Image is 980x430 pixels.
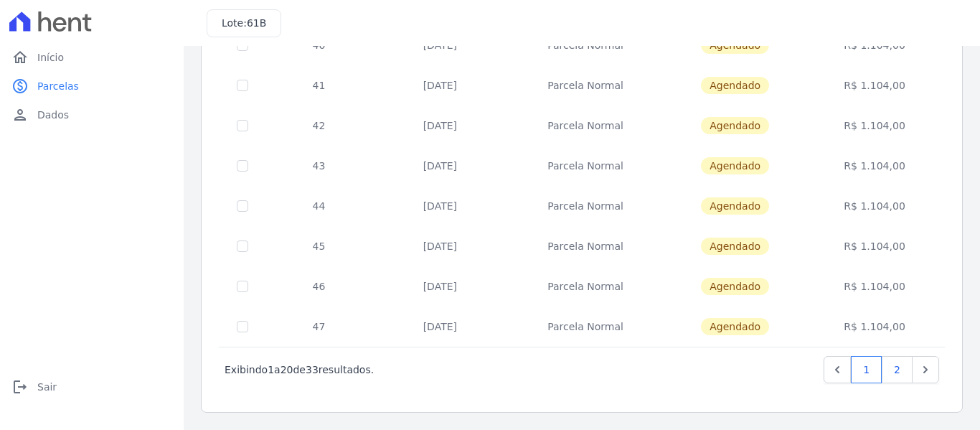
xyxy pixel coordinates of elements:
span: 61B [247,17,266,29]
span: Dados [37,108,69,122]
span: Sair [37,380,57,394]
td: 44 [265,186,372,226]
span: Início [37,50,64,65]
td: R$ 1.104,00 [807,266,942,307]
span: Agendado [701,117,769,134]
td: 47 [265,307,372,347]
i: paid [11,78,29,95]
td: Parcela Normal [508,266,663,307]
a: paidParcelas [6,72,178,101]
a: 1 [851,356,882,383]
span: 20 [281,364,293,375]
span: Agendado [701,77,769,94]
td: R$ 1.104,00 [807,146,942,186]
td: [DATE] [372,186,508,226]
a: homeInício [6,43,178,72]
i: logout [11,378,29,396]
a: 2 [882,356,913,383]
td: [DATE] [372,65,508,106]
td: R$ 1.104,00 [807,65,942,106]
i: person [11,106,29,123]
td: Parcela Normal [508,226,663,266]
td: R$ 1.104,00 [807,226,942,266]
td: Parcela Normal [508,307,663,347]
a: Next [912,356,939,383]
a: Previous [824,356,851,383]
td: R$ 1.104,00 [807,106,942,146]
a: logoutSair [6,373,178,401]
span: Agendado [701,197,769,215]
i: home [11,49,29,66]
p: Exibindo a de resultados. [225,363,374,377]
span: Agendado [701,238,769,255]
span: Agendado [701,318,769,335]
span: Agendado [701,157,769,174]
span: Parcelas [37,79,79,93]
span: 1 [268,364,274,375]
td: Parcela Normal [508,65,663,106]
td: [DATE] [372,307,508,347]
span: 33 [306,364,319,375]
td: [DATE] [372,146,508,186]
td: 41 [265,65,372,106]
td: 42 [265,106,372,146]
h3: Lote: [222,16,266,31]
td: [DATE] [372,106,508,146]
td: [DATE] [372,226,508,266]
td: Parcela Normal [508,106,663,146]
td: [DATE] [372,266,508,307]
td: R$ 1.104,00 [807,186,942,226]
a: personDados [6,101,178,129]
td: 46 [265,266,372,307]
td: 45 [265,226,372,266]
td: Parcela Normal [508,146,663,186]
td: Parcela Normal [508,186,663,226]
td: 43 [265,146,372,186]
span: Agendado [701,278,769,295]
td: R$ 1.104,00 [807,307,942,347]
